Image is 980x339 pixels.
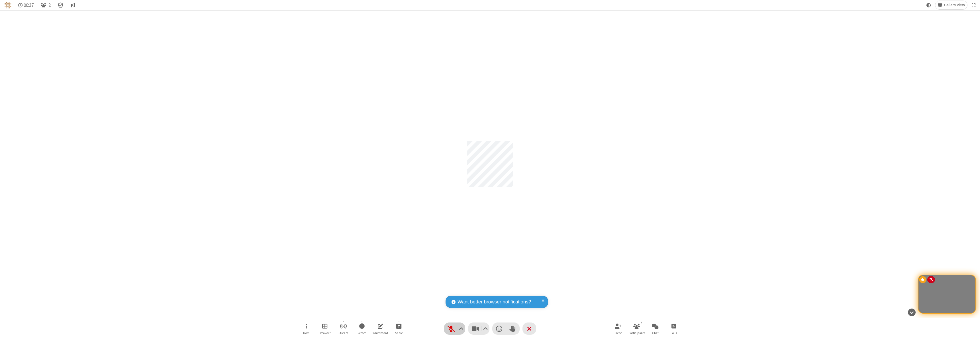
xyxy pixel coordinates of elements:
span: Stream [338,331,348,335]
button: Stop video (⌘+Shift+V) [468,322,489,335]
span: Want better browser notifications? [458,298,531,306]
button: Video setting [482,322,489,335]
button: Manage Breakout Rooms [316,320,333,337]
button: Hide [906,305,918,319]
button: Start sharing [390,320,407,337]
button: Open shared whiteboard [372,320,389,337]
button: Open chat [647,320,664,337]
span: Polls [671,331,677,335]
button: Audio settings [458,322,465,335]
span: More [303,331,309,335]
div: Timer [16,1,36,9]
button: Using system theme [924,1,933,9]
span: Record [358,331,366,335]
button: End or leave meeting [522,322,536,335]
button: Invite participants (⌘+Shift+I) [610,320,627,337]
button: Send a reaction [492,322,506,335]
button: Open menu [298,320,315,337]
button: Start recording [353,320,370,337]
div: Meeting details Encryption enabled [55,1,66,9]
button: Unmute (⌘+Shift+A) [444,322,465,335]
img: QA Selenium DO NOT DELETE OR CHANGE [5,2,11,9]
span: Share [395,331,403,335]
button: Conversation [68,1,77,9]
span: Participants [628,331,645,335]
span: Chat [652,331,659,335]
span: Whiteboard [373,331,388,335]
span: Invite [614,331,622,335]
button: Open participant list [628,320,645,337]
span: Gallery view [944,3,965,7]
span: 2 [48,3,51,8]
button: Start streaming [335,320,352,337]
div: 2 [639,320,644,325]
span: Breakout [319,331,331,335]
button: Open participant list [38,1,53,9]
button: Open poll [665,320,682,337]
span: 00:37 [24,3,34,8]
button: Change layout [935,1,967,9]
button: Fullscreen [969,1,978,9]
button: Raise hand [506,322,520,335]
